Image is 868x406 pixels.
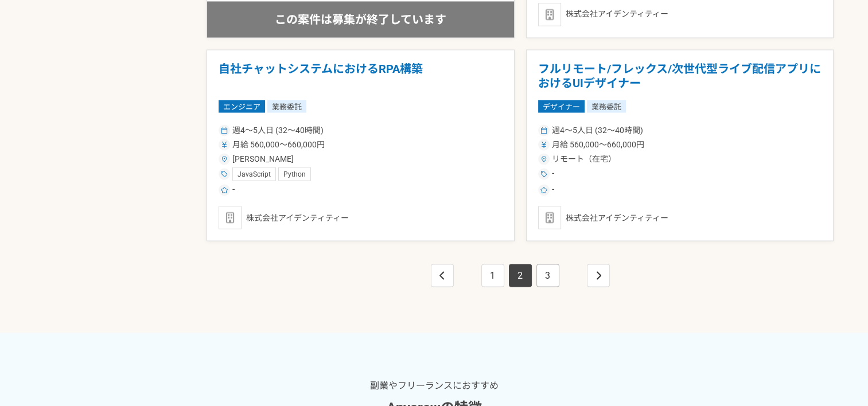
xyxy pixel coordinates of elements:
span: 週4〜5人日 (32〜40時間) [232,124,324,136]
span: - [232,183,235,197]
span: エンジニア [219,100,265,112]
span: 月給 560,000〜660,000円 [232,138,325,150]
img: ico_calendar-4541a85f.svg [540,127,547,134]
p: 副業やフリーランスにおすすめ [370,378,499,392]
img: ico_location_pin-352ac629.svg [221,155,228,162]
span: - [552,167,554,181]
img: ico_star-c4f7eedc.svg [540,186,547,193]
div: 株式会社アイデンティティー [219,206,503,229]
img: ico_currency_yen-76ea2c4c.svg [540,141,547,148]
img: default_org_logo-42cde973f59100197ec2c8e796e4974ac8490bb5b08a0eb061ff975e4574aa76.png [538,3,561,26]
img: ico_tag-f97210f0.svg [221,170,228,177]
span: - [552,183,554,197]
span: 週4〜5人日 (32〜40時間) [552,124,643,136]
span: Python [283,170,306,179]
img: ico_tag-f97210f0.svg [540,170,547,177]
img: default_org_logo-42cde973f59100197ec2c8e796e4974ac8490bb5b08a0eb061ff975e4574aa76.png [219,206,242,229]
nav: pagination [429,264,612,287]
img: ico_location_pin-352ac629.svg [540,155,547,162]
img: default_org_logo-42cde973f59100197ec2c8e796e4974ac8490bb5b08a0eb061ff975e4574aa76.png [538,206,561,229]
div: 株式会社アイデンティティー [538,3,822,26]
img: ico_calendar-4541a85f.svg [221,127,228,134]
div: 株式会社アイデンティティー [538,206,822,229]
img: ico_star-c4f7eedc.svg [221,186,228,193]
a: Page 3 [536,264,559,287]
span: 業務委託 [587,100,626,112]
span: [PERSON_NAME] [232,153,294,165]
a: This is the first page [431,264,454,287]
h1: フルリモート/フレックス/次世代型ライブ配信アプリにおけるUIデザイナー [538,61,822,91]
h1: 自社チャットシステムにおけるRPA構築 [219,61,503,91]
a: Page 2 [509,264,532,287]
div: この案件は募集が終了しています [207,1,514,37]
span: 月給 560,000〜660,000円 [552,138,644,150]
a: Page 1 [481,264,504,287]
span: 業務委託 [267,100,306,112]
span: JavaScript [238,170,271,179]
span: デザイナー [538,100,585,112]
span: リモート（在宅） [552,153,616,165]
img: ico_currency_yen-76ea2c4c.svg [221,141,228,148]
